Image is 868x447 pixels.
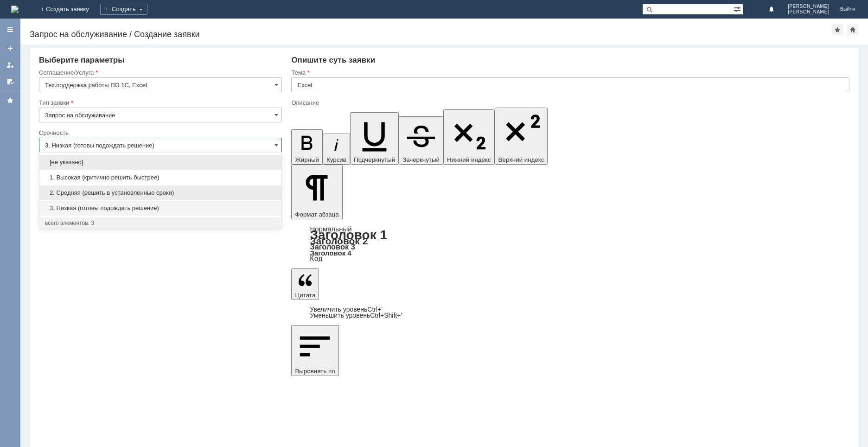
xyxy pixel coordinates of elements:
span: 3. Низкая (готовы подождать решение) [45,204,276,212]
span: Зачеркнутый [402,156,440,163]
button: Цитата [291,268,319,300]
span: [не указано] [45,159,276,166]
a: Заголовок 4 [310,249,351,257]
span: Выберите параметры [39,56,125,64]
button: Курсив [323,134,350,165]
div: Срочность [39,130,280,136]
span: Выровнять по [295,368,335,375]
span: Формат абзаца [295,211,338,218]
span: Excel [75,4,90,11]
div: Тема [291,70,848,76]
span: Жирный [295,156,319,163]
div: Тип заявки [39,100,280,106]
a: Создать заявку [3,41,18,56]
span: [PERSON_NAME] [788,9,829,15]
span: Опишите суть заявки [291,56,375,64]
span: 1. Высокая (критично решить быстрее) [45,174,276,181]
div: Формат абзаца [291,226,849,262]
img: logo [11,6,19,13]
span: [PERSON_NAME] [788,4,829,9]
a: Заголовок 3 [310,243,355,251]
div: всего элементов: 3 [45,219,276,227]
a: Перейти на домашнюю страницу [11,6,19,13]
button: Жирный [291,129,323,165]
span: Курсив [326,156,346,163]
button: Верхний индекс [495,108,548,165]
a: Decrease [310,312,402,319]
a: Increase [310,306,383,313]
a: Заголовок 2 [310,236,368,246]
a: Заголовок 1 [310,228,387,242]
span: Подчеркнутый [354,156,395,163]
a: Код [310,255,322,263]
div: Соглашение/Услуга [39,70,280,76]
span: Цитата [295,292,315,299]
span: Расширенный поиск [734,4,743,13]
div: Создать [100,4,147,15]
a: Мои заявки [3,57,18,72]
div: Добавить в избранное [832,24,843,35]
div: Описание [291,100,848,106]
span: Верхний индекс [498,156,544,163]
button: Подчеркнутый [350,112,399,165]
a: Мои согласования [3,74,18,89]
span: Нижний индекс [447,156,491,163]
div: Цитата [291,307,849,319]
a: Нормальный [310,225,351,233]
span: Ctrl+' [367,306,383,313]
span: Ctrl+Shift+' [370,312,402,319]
button: Формат абзаца [291,165,342,219]
div: не работает программа [4,4,135,11]
button: Нижний индекс [443,109,495,165]
button: Зачеркнутый [399,116,443,165]
div: Запрос на обслуживание / Создание заявки [30,30,832,39]
button: Выровнять по [291,325,338,376]
div: Сделать домашней страницей [847,24,858,35]
span: 2. Средняя (решить в установленные сроки) [45,189,276,197]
